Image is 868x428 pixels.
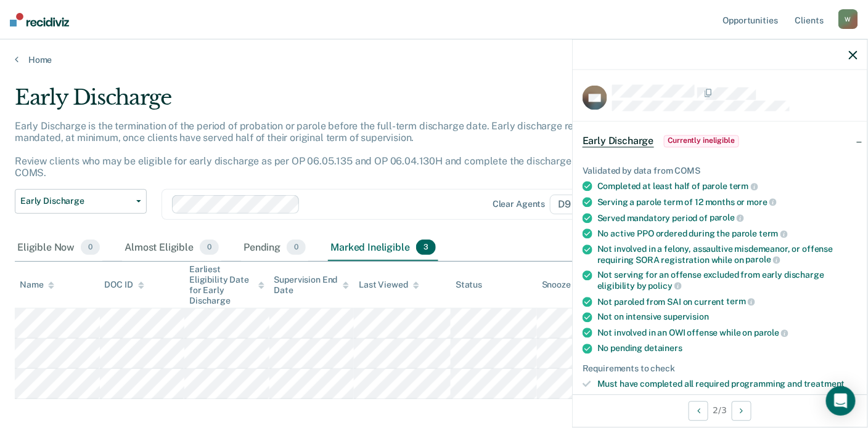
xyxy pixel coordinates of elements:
span: Currently ineligible [664,135,740,147]
span: supervision [664,312,709,322]
div: DOC ID [105,280,144,290]
div: Serving a parole term of 12 months or [597,196,858,208]
span: D9 [550,195,589,214]
span: parole [754,328,788,337]
p: Early Discharge is the termination of the period of probation or parole before the full-term disc... [15,120,633,179]
span: term [729,182,758,192]
img: Recidiviz [10,13,69,26]
div: Early DischargeCurrently ineligible [573,121,867,161]
div: Supervision End Date [274,275,350,296]
button: Previous Opportunity [689,401,708,421]
span: Early Discharge [583,135,654,147]
span: term [759,228,787,238]
a: Home [15,54,853,65]
div: Marked Ineligible [328,235,438,262]
div: Status [456,280,482,290]
div: Earliest Eligibility Date for Early Discharge [189,264,264,305]
div: Snooze ends in [542,280,612,290]
span: 0 [200,240,219,256]
div: No active PPO ordered during the parole [597,228,858,240]
span: policy [649,281,682,291]
div: Pending [241,235,308,262]
div: Name [20,280,54,290]
span: detainers [644,343,682,353]
span: 0 [81,240,100,256]
div: Completed at least half of parole [597,181,858,192]
span: more [747,197,777,207]
span: treatment [804,379,845,389]
div: Eligible Now [15,235,102,262]
span: Early Discharge [20,196,131,206]
div: Not on intensive [597,312,858,323]
div: Early Discharge [15,85,666,120]
span: parole [746,255,780,265]
div: Last Viewed [359,280,419,290]
div: W [838,9,858,29]
div: Not paroled from SAI on current [597,296,858,307]
div: No pending [597,343,858,353]
div: 2 / 3 [573,394,867,427]
div: Must have completed all required programming and [597,379,858,389]
div: Validated by data from COMS [583,166,858,176]
span: parole [710,213,744,223]
div: Not involved in an OWI offense while on [597,328,858,339]
button: Next Opportunity [732,401,751,421]
span: 3 [416,240,436,256]
div: Clear agents [493,199,545,209]
div: Open Intercom Messenger [826,386,856,416]
div: Requirements to check [583,363,858,374]
span: term [727,297,755,307]
span: 0 [287,240,306,256]
div: Not involved in a felony, assaultive misdemeanor, or offense requiring SORA registration while on [597,244,858,265]
div: Served mandatory period of [597,212,858,224]
div: Not serving for an offense excluded from early discharge eligibility by [597,270,858,291]
div: Almost Eligible [122,235,221,262]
